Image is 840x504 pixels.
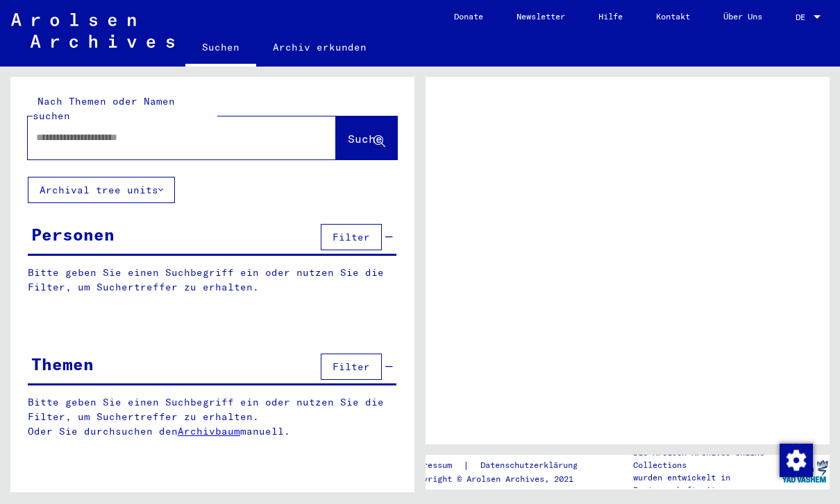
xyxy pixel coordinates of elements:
[408,473,594,485] p: Copyright © Arolsen Archives, 2021
[33,95,175,122] mat-label: Nach Themen oder Namen suchen
[11,13,174,48] img: Arolsen_neg.svg
[336,116,397,159] button: Suche
[28,395,397,439] p: Bitte geben Sie einen Suchbegriff ein oder nutzen Sie die Filter, um Suchertreffer zu erhalten. O...
[31,351,94,376] div: Themen
[348,132,383,146] span: Suche
[469,458,594,473] a: Datenschutzerklärung
[333,360,370,373] span: Filter
[185,31,256,67] a: Suchen
[408,458,463,473] a: Impressum
[321,224,382,250] button: Filter
[779,443,812,476] div: Zustimmung ändern
[408,458,594,473] div: |
[633,471,780,496] p: wurden entwickelt in Partnerschaft mit
[633,446,780,471] p: Die Arolsen Archives Online-Collections
[780,444,813,477] img: Zustimmung ändern
[31,222,115,247] div: Personen
[28,177,175,203] button: Archival tree units
[256,31,383,64] a: Archiv erkunden
[178,425,240,437] a: Archivbaum
[796,12,811,22] span: DE
[321,354,382,380] button: Filter
[28,266,396,295] p: Bitte geben Sie einen Suchbegriff ein oder nutzen Sie die Filter, um Suchertreffer zu erhalten.
[333,231,370,243] span: Filter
